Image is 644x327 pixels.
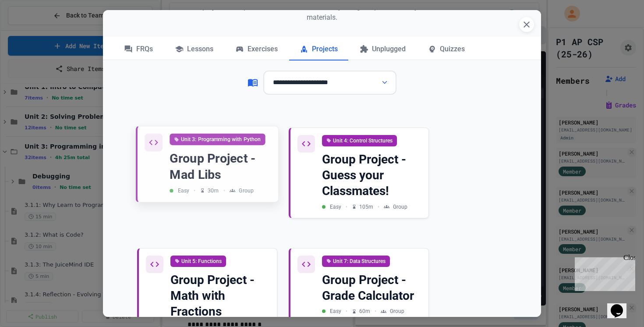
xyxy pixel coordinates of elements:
div: Group Project - Math with Fractions [170,272,270,320]
div: Unplugged [349,39,416,60]
iframe: chat widget [571,254,635,291]
span: Group [393,203,407,211]
span: • [375,307,376,315]
div: Group Project - Grade Calculator [322,272,421,304]
span: Group [390,307,404,315]
div: Exercises [225,39,288,60]
div: Unit 3: Programming with Python [170,133,265,145]
div: Lessons [164,39,224,60]
div: Chat with us now!Close [4,4,60,56]
span: • [223,186,225,194]
div: Quizzes [417,39,475,60]
span: • [346,307,347,315]
span: • [346,203,347,211]
div: Projects [289,39,348,60]
div: Group Project - Mad Libs [170,150,271,183]
div: Unit 7: Data Structures [322,256,390,267]
div: Unit 4: Control Structures [322,135,397,146]
span: • [194,186,195,194]
div: FRQs [113,39,163,60]
span: Group [239,186,254,194]
div: Easy 30 m [170,186,254,194]
div: Easy 105 m [322,203,407,211]
iframe: chat widget [607,292,635,318]
div: Unit 5: Functions [170,256,226,267]
div: Easy 60 m [322,307,404,315]
span: • [378,203,379,211]
div: Group Project - Guess your Classmates! [322,152,421,199]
